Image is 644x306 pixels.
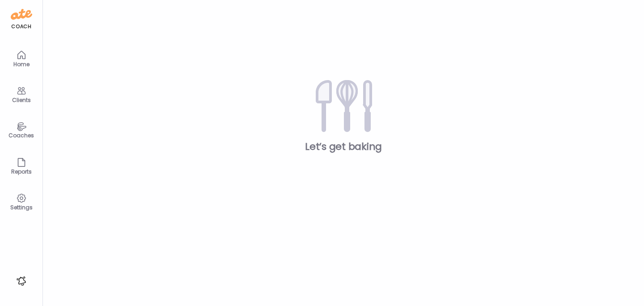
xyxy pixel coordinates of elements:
[5,132,38,138] div: Coaches
[5,97,38,103] div: Clients
[57,140,630,153] div: Let’s get baking
[11,7,32,21] img: ate
[5,169,38,174] div: Reports
[5,204,38,210] div: Settings
[5,61,38,67] div: Home
[11,23,31,30] div: coach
